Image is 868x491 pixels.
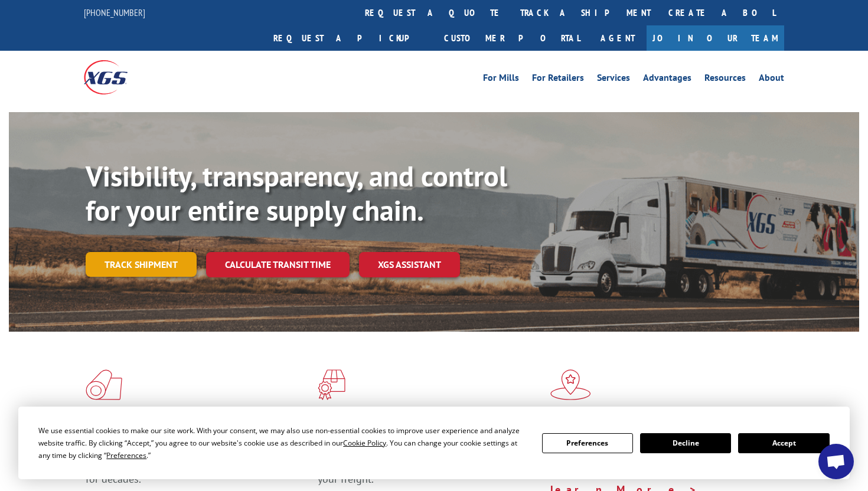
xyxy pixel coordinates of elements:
[18,407,850,479] div: Cookie Consent Prompt
[86,369,122,400] img: xgs-icon-total-supply-chain-intelligence-red
[704,73,746,86] a: Resources
[550,369,591,400] img: xgs-icon-flagship-distribution-model-red
[84,6,145,18] a: [PHONE_NUMBER]
[343,438,386,448] span: Cookie Policy
[318,369,345,400] img: xgs-icon-focused-on-flooring-red
[86,158,507,228] b: Visibility, transparency, and control for your entire supply chain.
[86,444,308,486] span: As an industry carrier of choice, XGS has brought innovation and dedication to flooring logistics...
[483,73,519,86] a: For Mills
[38,424,527,461] div: We use essential cookies to make our site work. With your consent, we may also use non-essential ...
[640,433,731,453] button: Decline
[597,73,630,86] a: Services
[86,252,197,277] a: Track shipment
[206,252,350,277] a: Calculate transit time
[643,73,691,86] a: Advantages
[759,73,784,86] a: About
[647,25,784,51] a: Join Our Team
[106,450,146,460] span: Preferences
[359,252,460,277] a: XGS ASSISTANT
[738,433,829,453] button: Accept
[818,444,854,479] div: Open chat
[542,433,633,453] button: Preferences
[589,25,647,51] a: Agent
[435,25,589,51] a: Customer Portal
[265,25,435,51] a: Request a pickup
[532,73,584,86] a: For Retailers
